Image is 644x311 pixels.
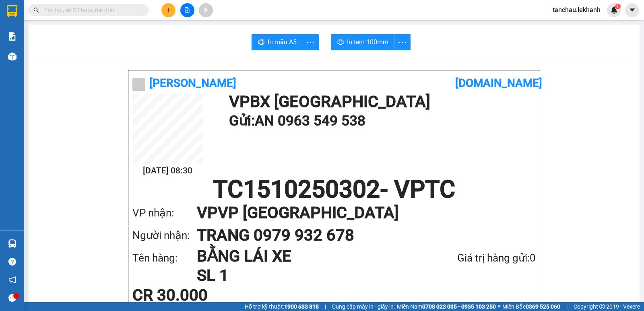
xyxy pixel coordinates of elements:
span: printer [258,39,264,46]
h1: VP BX [GEOGRAPHIC_DATA] [229,94,532,110]
div: Giá trị hàng gửi: 0 [415,250,536,266]
button: plus [161,3,175,17]
span: Hỗ trợ kỹ thuật: [245,302,319,311]
h1: TRANG 0979 932 678 [197,224,520,247]
b: [DOMAIN_NAME] [455,76,542,90]
button: aim [199,3,213,17]
span: plus [166,7,171,13]
span: file-add [184,7,190,13]
img: warehouse-icon [8,52,17,61]
span: question-circle [8,258,16,266]
span: Cung cấp máy in - giấy in: [332,302,395,311]
div: CR 30.000 [132,287,266,303]
span: | [325,302,326,311]
h1: Gửi: AN 0963 549 538 [229,110,532,132]
span: 1 [616,4,619,9]
div: VP nhận: [132,205,197,221]
span: | [566,302,568,311]
strong: 0369 525 060 [526,303,560,310]
span: more [395,37,410,47]
div: Tên hàng: [132,250,197,266]
span: more [303,37,318,47]
img: warehouse-icon [8,239,17,248]
button: more [303,34,319,50]
strong: 1900 633 818 [284,303,319,310]
span: caret-down [629,6,636,14]
h1: TC1510250302 - VPTC [132,177,536,202]
h2: [DATE] 08:30 [132,164,203,177]
span: Miền Bắc [502,302,560,311]
b: [PERSON_NAME] [149,76,236,90]
img: icon-new-feature [611,6,618,14]
span: tanchau.lekhanh [546,5,607,15]
span: aim [203,7,208,13]
button: caret-down [625,3,639,17]
button: more [394,34,411,50]
h1: VP VP [GEOGRAPHIC_DATA] [197,202,520,224]
span: notification [8,276,16,284]
span: copyright [599,304,605,309]
h1: BẰNG LÁI XE [197,247,415,266]
span: ⚪️ [498,305,500,308]
h1: SL 1 [197,266,415,285]
div: Người nhận: [132,227,197,244]
strong: 0708 023 035 - 0935 103 250 [422,303,496,310]
img: logo-vxr [7,5,17,17]
input: Tìm tên, số ĐT hoặc mã đơn [44,6,139,14]
button: file-add [180,3,194,17]
button: printerIn mẫu A5 [252,34,303,50]
img: solution-icon [8,32,17,41]
span: Miền Nam [397,302,496,311]
span: In mẫu A5 [268,37,297,47]
span: message [8,294,16,302]
span: printer [337,39,344,46]
span: search [33,7,39,13]
span: In tem 100mm [347,37,388,47]
sup: 1 [615,4,621,9]
button: printerIn tem 100mm [331,34,395,50]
